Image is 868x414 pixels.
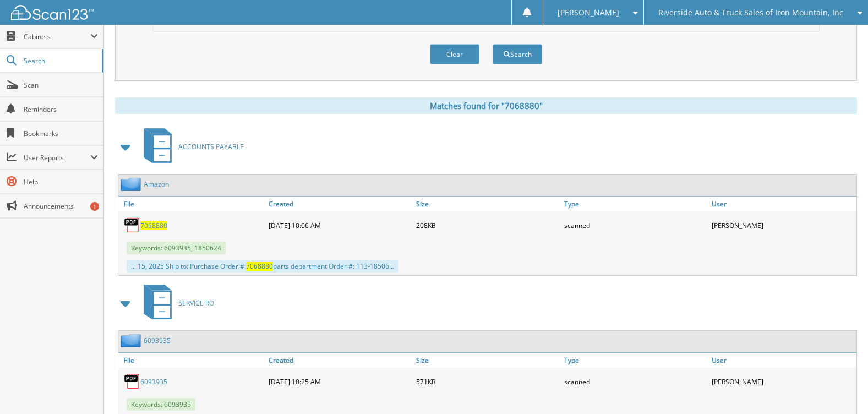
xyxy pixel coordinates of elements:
span: User Reports [24,153,90,162]
span: Search [24,56,96,66]
span: Reminders [24,105,98,114]
a: User [709,197,856,211]
img: folder2.png [121,177,144,191]
div: [PERSON_NAME] [709,214,856,236]
div: [DATE] 10:06 AM [266,214,413,236]
div: 571KB [413,371,561,393]
span: Keywords: 6093935, 1850624 [127,242,226,254]
span: Riverside Auto & Truck Sales of Iron Mountain, Inc [658,9,843,16]
a: 6093935 [144,336,171,345]
img: scan123-logo-white.svg [11,5,94,20]
button: Clear [430,44,479,64]
div: Matches found for "7068880" [115,97,857,114]
div: 1 [90,202,99,211]
span: Announcements [24,201,98,211]
a: Created [266,353,413,368]
span: [PERSON_NAME] [558,9,619,16]
a: Type [561,353,709,368]
iframe: Chat Widget [813,361,868,414]
span: SERVICE RO [178,298,214,308]
a: 6093935 [140,377,167,386]
div: 208KB [413,214,561,236]
a: File [118,197,266,211]
img: PDF.png [124,373,140,390]
a: File [118,353,266,368]
span: Bookmarks [24,129,98,138]
div: scanned [561,371,709,393]
a: Type [561,197,709,211]
div: ... 15, 2025 Ship to: Purchase Order #: parts department Order #: 113-18506... [127,260,398,273]
span: Cabinets [24,32,90,41]
span: 7068880 [246,262,273,271]
a: Size [413,353,561,368]
div: [PERSON_NAME] [709,371,856,393]
div: scanned [561,214,709,236]
span: Keywords: 6093935 [127,398,195,411]
a: SERVICE RO [137,281,214,325]
img: folder2.png [121,334,144,347]
span: ACCOUNTS PAYABLE [178,142,244,151]
img: PDF.png [124,217,140,233]
a: Amazon [144,179,169,189]
a: Created [266,197,413,211]
button: Search [493,44,542,64]
a: Size [413,197,561,211]
a: ACCOUNTS PAYABLE [137,125,244,168]
a: 7068880 [140,221,167,230]
span: Scan [24,80,98,90]
span: Help [24,177,98,187]
a: User [709,353,856,368]
div: [DATE] 10:25 AM [266,371,413,393]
